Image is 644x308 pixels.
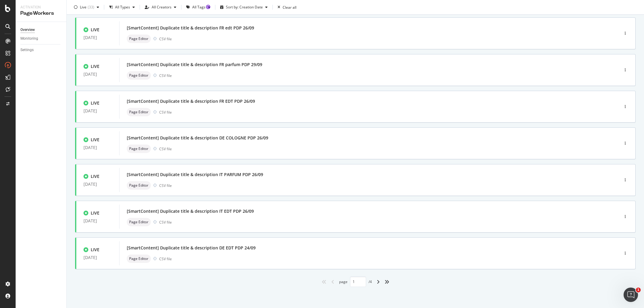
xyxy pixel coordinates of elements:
div: Tooltip anchor [205,4,211,9]
div: LIVE [91,100,99,106]
div: CSV file [159,36,172,41]
div: All Tags [192,5,205,9]
div: CSV file [159,220,172,225]
div: [SmartContent] Duplicate title & description DE COLOGNE PDP 26/09 [127,135,268,141]
div: neutral label [127,218,151,226]
div: Live [80,5,87,9]
button: All Creators [142,2,179,12]
div: [DATE] [84,35,112,40]
div: [DATE] [84,145,112,150]
div: CSV file [159,146,172,151]
span: Page Editor [129,110,148,114]
button: Live(33) [71,2,102,12]
button: All Types [107,2,137,12]
div: neutral label [127,145,151,153]
div: Activation [20,5,62,10]
span: 1 [636,288,641,292]
div: CSV file [159,183,172,188]
div: LIVE [91,27,99,33]
div: neutral label [127,181,151,190]
div: [SmartContent] Duplicate title & description FR edt PDP 26/09 [127,25,254,31]
a: Overview [20,27,62,33]
iframe: Intercom live chat [624,288,638,302]
button: Clear all [275,2,296,12]
span: Page Editor [129,184,148,187]
div: [SmartContent] Duplicate title & description FR EDT PDP 26/09 [127,98,255,104]
div: neutral label [127,35,151,43]
div: Clear all [283,5,296,10]
div: Overview [20,27,35,33]
button: Sort by: Creation Date [218,2,270,12]
div: Monitoring [20,35,38,42]
div: PageWorkers [20,10,62,17]
div: neutral label [127,108,151,116]
span: Page Editor [129,74,148,77]
div: angle-right [374,277,382,287]
div: All Types [115,5,130,9]
div: [DATE] [84,108,112,113]
div: [DATE] [84,72,112,77]
button: All Tags [184,2,213,12]
span: Page Editor [129,257,148,261]
span: Page Editor [129,220,148,224]
div: [DATE] [84,182,112,187]
div: [SmartContent] Duplicate title & description FR parfum PDP 29/09 [127,62,262,68]
div: LIVE [91,210,99,216]
div: angles-right [382,277,392,287]
div: All Creators [152,5,172,9]
div: LIVE [91,137,99,143]
div: CSV file [159,256,172,261]
div: LIVE [91,173,99,179]
div: CSV file [159,73,172,78]
a: Monitoring [20,35,62,42]
div: [SmartContent] Duplicate title & description DE EDT PDP 24/09 [127,245,256,251]
div: angles-left [319,277,329,287]
div: [SmartContent] Duplicate title & description IT PARFUM PDP 26/09 [127,172,263,178]
span: Page Editor [129,37,148,41]
div: CSV file [159,110,172,115]
div: page / 4 [339,276,372,287]
div: [DATE] [84,255,112,260]
div: Sort by: Creation Date [226,5,263,9]
div: neutral label [127,71,151,80]
div: [DATE] [84,218,112,223]
div: ( 33 ) [88,5,94,9]
div: angle-left [329,277,337,287]
span: Page Editor [129,147,148,151]
div: [SmartContent] Duplicate title & description IT EDT PDP 26/09 [127,208,254,214]
div: LIVE [91,247,99,253]
div: LIVE [91,63,99,69]
a: Settings [20,47,62,53]
div: Settings [20,47,34,53]
div: neutral label [127,255,151,263]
